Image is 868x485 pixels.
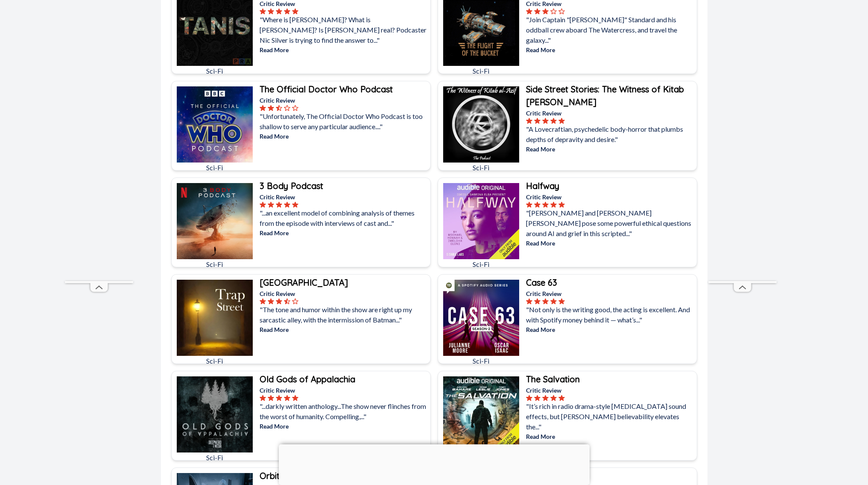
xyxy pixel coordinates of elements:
b: 3 Body Podcast [260,180,323,191]
p: "[PERSON_NAME] and [PERSON_NAME] [PERSON_NAME] pose some powerful ethical questions around AI and... [526,208,695,239]
img: Old Gods of Appalachia [177,376,253,452]
p: Critic Review [526,289,695,298]
p: "It’s rich in radio drama-style [MEDICAL_DATA] sound effects, but [PERSON_NAME] believability ele... [526,401,695,432]
img: Case 63 [443,280,519,356]
a: Trap StreetSci-Fi[GEOGRAPHIC_DATA]Critic Review"The tone and humor within the show are right up m... [171,274,431,364]
p: Critic Review [526,109,695,118]
img: Trap Street [177,280,253,356]
p: Critic Review [260,289,429,298]
p: "...darkly written anthology...The show never flinches from the worst of humanity. Compelling,..." [260,401,429,422]
p: Critic Review [260,192,429,201]
img: 3 Body Podcast [177,183,253,259]
p: Sci-Fi [177,452,253,463]
p: Read More [260,325,429,334]
p: Read More [260,45,429,54]
a: The Official Doctor Who PodcastSci-FiThe Official Doctor Who PodcastCritic Review"Unfortunately, ... [171,81,431,171]
p: "...an excellent model of combining analysis of themes from the episode with interviews of cast a... [260,208,429,228]
a: 3 Body PodcastSci-Fi3 Body PodcastCritic Review"...an excellent model of combining analysis of th... [171,177,431,267]
img: Halfway [443,183,519,259]
p: Sci-Fi [443,66,519,76]
p: Sci-Fi [177,163,253,173]
a: Case 63Sci-FiCase 63Critic Review"Not only is the writing good, the acting is excellent. And with... [438,274,697,364]
a: Side Street Stories: The Witness of Kitab al-AzifSci-FiSide Street Stories: The Witness of Kitab ... [438,81,697,171]
p: Sci-Fi [443,356,519,366]
p: Sci-Fi [443,163,519,173]
p: Read More [526,239,695,248]
iframe: Advertisement [65,24,133,281]
p: Read More [260,422,429,431]
p: Read More [526,45,695,54]
p: "Not only is the writing good, the acting is excellent. And with Spotify money behind it — what’s... [526,305,695,325]
p: Read More [260,228,429,237]
b: The Salvation [526,374,580,384]
b: The Official Doctor Who Podcast [260,84,393,95]
b: Case 63 [526,277,557,288]
p: Critic Review [526,192,695,201]
p: Critic Review [260,386,429,395]
p: "Where is [PERSON_NAME]? What is [PERSON_NAME]? Is [PERSON_NAME] real? Podcaster Nic Silver is tr... [260,15,429,45]
p: "Unfortunately, The Official Doctor Who Podcast is too shallow to serve any particular audience...." [260,111,429,132]
img: The Official Doctor Who Podcast [177,86,253,163]
p: "Join Captain "[PERSON_NAME]" Standard and his oddball crew aboard The Watercress, and travel the... [526,15,695,45]
p: Read More [260,132,429,141]
b: Old Gods of Appalachia [260,374,355,384]
iframe: Advertisement [279,444,590,483]
p: "The tone and humor within the show are right up my sarcastic alley, with the intermission of Bat... [260,305,429,325]
b: Side Street Stories: The Witness of Kitab [PERSON_NAME] [526,84,684,107]
p: Read More [526,432,695,441]
p: Sci-Fi [177,259,253,269]
b: Halfway [526,180,559,191]
a: The SalvationSci-FiThe SalvationCritic Review"It’s rich in radio drama-style [MEDICAL_DATA] sound... [438,371,697,461]
p: "A Lovecraftian, psychedelic body-horror that plumbs depths of depravity and desire." [526,124,695,145]
p: Read More [526,145,695,154]
a: HalfwaySci-FiHalfwayCritic Review"[PERSON_NAME] and [PERSON_NAME] [PERSON_NAME] pose some powerfu... [438,177,697,267]
b: [GEOGRAPHIC_DATA] [260,277,348,288]
p: Critic Review [260,96,429,105]
p: Critic Review [526,386,695,395]
p: Read More [526,325,695,334]
img: Side Street Stories: The Witness of Kitab al-Azif [443,86,519,163]
p: Sci-Fi [177,356,253,366]
p: Sci-Fi [177,66,253,76]
p: Sci-Fi [443,259,519,269]
a: Old Gods of AppalachiaSci-FiOld Gods of AppalachiaCritic Review"...darkly written anthology...The... [171,371,431,461]
iframe: Advertisement [708,24,777,281]
img: The Salvation [443,376,519,452]
b: Orbital [260,470,287,481]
